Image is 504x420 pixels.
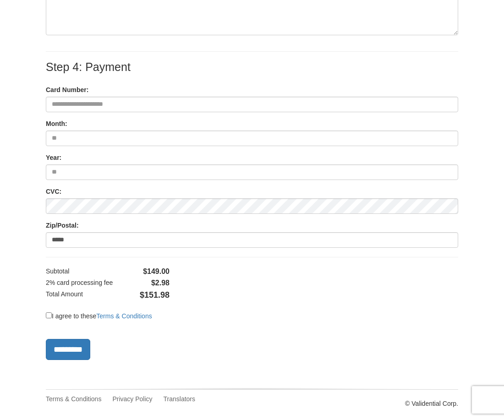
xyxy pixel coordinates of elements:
label: Total Amount [46,289,83,299]
div: © Validential Corp. [252,399,458,408]
a: Privacy Policy [112,395,152,403]
label: Subtotal [46,267,69,276]
span: $2.98 [151,278,170,289]
label: Zip/Postal: [46,221,79,230]
div: I agree to these [39,301,465,360]
a: Terms & Conditions [46,395,101,403]
label: Card Number: [46,85,88,94]
label: Year: [46,153,61,162]
label: 2% card processing fee [46,278,113,287]
label: Month: [46,119,67,128]
a: Terms & Conditions [96,312,152,320]
a: Translators [164,395,196,403]
span: $151.98 [140,289,170,301]
label: Step 4: Payment [46,61,131,74]
label: CVC: [46,187,61,196]
span: $149.00 [143,267,170,278]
